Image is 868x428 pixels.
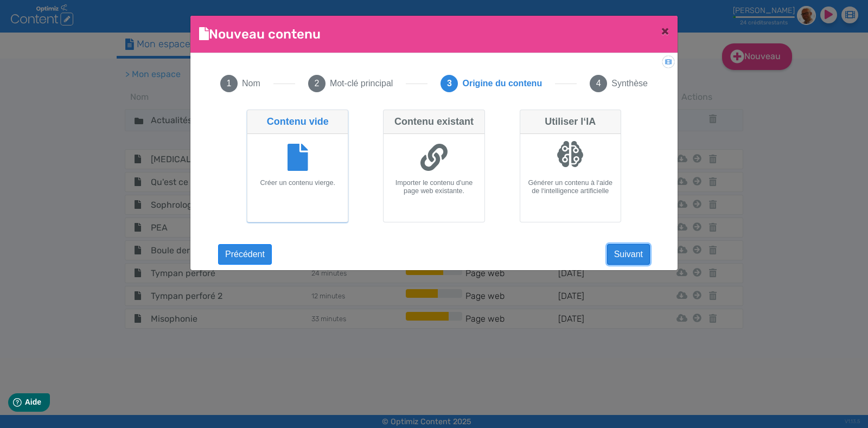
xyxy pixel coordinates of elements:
span: Mot-clé principal [330,77,393,90]
button: 3Origine du contenu [427,62,555,105]
span: 4 [590,75,607,92]
button: Suivant [607,244,650,265]
span: Origine du contenu [462,77,542,90]
button: 2Mot-clé principal [295,62,406,105]
button: Précédent [218,244,272,265]
div: Contenu vide [247,110,348,134]
h4: Nouveau contenu [199,24,321,44]
span: × [661,23,669,39]
button: 4Synthèse [577,62,661,105]
h6: Importer le contenu d'une page web existante. [388,179,480,195]
div: Utiliser l‘IA [520,110,621,134]
span: 1 [220,75,238,92]
h6: Générer un contenu à l‘aide de l‘intelligence artificielle [525,179,616,195]
span: Synthèse [611,77,648,90]
span: Nom [242,77,260,90]
button: 1Nom [207,62,273,105]
span: 3 [441,75,458,92]
button: Close [653,16,678,46]
h6: Créer un contenu vierge. [252,179,343,187]
div: Contenu existant [384,110,484,134]
span: 2 [308,75,325,92]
